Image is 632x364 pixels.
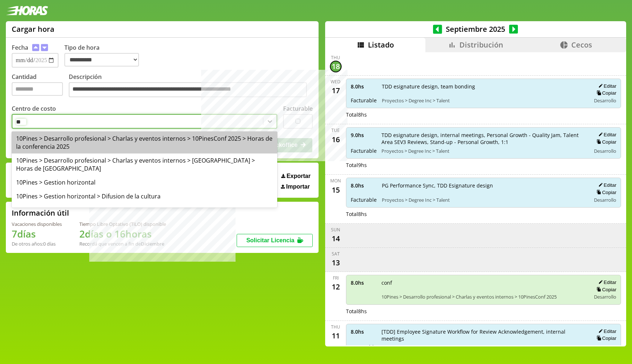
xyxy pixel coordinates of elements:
[594,97,616,104] span: Desarrollo
[12,203,277,217] div: 10Pines > Gestion horizontal > Mails chats y otros medios
[12,82,63,96] input: Cantidad
[12,105,56,113] label: Centro de costo
[351,279,376,286] span: 8.0 hs
[382,83,586,90] span: TDD esignature design, team bonding
[596,132,616,138] button: Editar
[346,111,621,118] div: Total 8 hs
[12,221,62,227] div: Vacaciones disponibles
[596,328,616,334] button: Editar
[330,85,342,96] div: 17
[12,132,277,153] div: 10Pines > Desarrollo profesional > Charlas y eventos internos > 10PinesConf 2025 > Horas de la co...
[331,227,340,233] div: Sun
[596,279,616,285] button: Editar
[12,189,277,203] div: 10Pines > Gestion horizontal > Difusion de la cultura
[330,281,342,293] div: 12
[381,293,586,300] span: 10Pines > Desarrollo profesional > Charlas y eventos internos > 10PinesConf 2025
[594,197,616,203] span: Desarrollo
[596,83,616,89] button: Editar
[79,240,166,247] div: Recordá que vencen a fin de
[382,197,586,203] span: Proyectos > Degree Inc > Talent
[346,308,621,315] div: Total 8 hs
[12,240,62,247] div: De otros años: 0 días
[596,182,616,188] button: Editar
[64,53,139,67] select: Tipo de hora
[594,344,616,350] span: Desarrollo
[246,237,294,243] span: Solicitar Licencia
[442,24,509,34] span: Septiembre 2025
[594,293,616,300] span: Desarrollo
[330,330,342,342] div: 11
[6,6,48,15] img: logotipo
[69,82,307,98] textarea: Descripción
[594,335,616,341] button: Copiar
[12,43,28,52] label: Fecha
[382,97,586,104] span: Proyectos > Degree Inc > Talent
[351,196,377,203] span: Facturable
[459,40,503,50] span: Distribución
[332,251,340,257] div: Sat
[333,275,339,281] div: Fri
[351,182,377,189] span: 8.0 hs
[346,162,621,168] div: Total 9 hs
[331,79,341,85] div: Wed
[351,132,376,139] span: 9.0 hs
[12,73,69,99] label: Cantidad
[571,40,592,50] span: Cecos
[79,221,166,227] div: Tiempo Libre Optativo (TiLO) disponible
[346,211,621,217] div: Total 8 hs
[594,189,616,196] button: Copiar
[381,132,586,145] span: TDD esignature design, internal meetings, Personal Growth - Quality Jam, Talent Area SEV3 Reviews...
[381,328,586,342] span: [TDD] Employee Signature Workflow for Review Acknowledgement, internal meetings
[381,279,586,286] span: conf
[381,148,586,154] span: Proyectos > Degree Inc > Talent
[69,73,313,99] label: Descripción
[330,184,342,196] div: 15
[325,52,626,345] div: scrollable content
[12,175,277,189] div: 10Pines > Gestion horizontal
[141,240,164,247] b: Diciembre
[12,153,277,175] div: 10Pines > Desarrollo profesional > Charlas y eventos internos > [GEOGRAPHIC_DATA] > Horas de [GEO...
[351,344,376,350] span: Facturable
[64,43,145,68] label: Tipo de hora
[351,147,376,154] span: Facturable
[331,127,340,133] div: Tue
[594,287,616,293] button: Copiar
[330,133,342,145] div: 16
[351,97,377,104] span: Facturable
[330,61,342,72] div: 18
[368,40,394,50] span: Listado
[331,324,340,330] div: Thu
[286,173,311,179] span: Exportar
[79,227,166,240] h1: 2 días o 16 horas
[12,227,62,240] h1: 7 días
[382,182,586,189] span: PG Performance Sync, TDD Esignature design
[286,183,310,190] span: Importar
[279,172,313,180] button: Exportar
[331,54,340,61] div: Thu
[351,328,376,335] span: 8.0 hs
[351,83,377,90] span: 8.0 hs
[330,257,342,269] div: 13
[237,234,313,247] button: Solicitar Licencia
[330,233,342,244] div: 14
[12,24,54,34] h1: Cargar hora
[12,208,69,218] h2: Información útil
[594,90,616,96] button: Copiar
[381,344,586,350] span: Proyectos > Degree Inc > Talent
[594,139,616,145] button: Copiar
[330,178,341,184] div: Mon
[283,105,313,113] label: Facturable
[594,148,616,154] span: Desarrollo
